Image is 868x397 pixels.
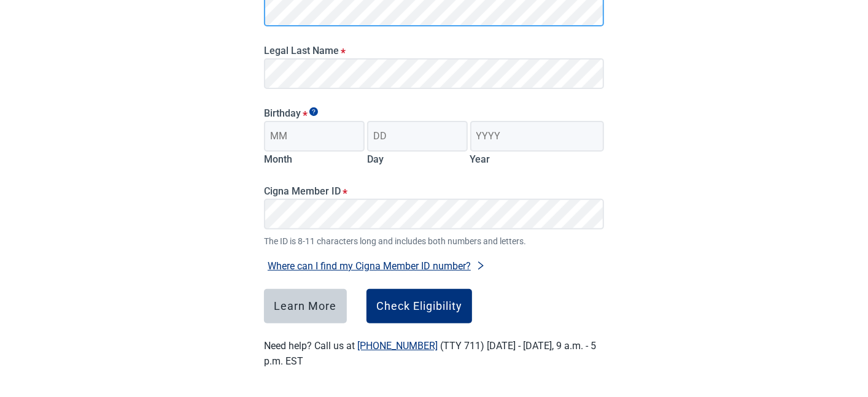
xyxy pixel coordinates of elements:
span: Show tooltip [309,107,318,116]
input: Birth month [264,121,365,152]
label: Day [367,153,384,165]
div: Check Eligibility [376,300,462,312]
label: Legal Last Name [264,45,604,56]
a: [PHONE_NUMBER] [357,340,438,352]
button: Learn More [264,289,347,323]
input: Birth year [470,121,604,152]
button: Check Eligibility [366,289,472,323]
div: Learn More [274,300,337,312]
span: The ID is 8-11 characters long and includes both numbers and letters. [264,234,604,248]
span: right [476,261,486,271]
input: Birth day [367,121,468,152]
label: Cigna Member ID [264,185,604,197]
label: Month [264,153,292,165]
label: Need help? Call us at (TTY 711) [DATE] - [DATE], 9 a.m. - 5 p.m. EST [264,340,596,367]
label: Year [470,153,490,165]
legend: Birthday [264,107,604,119]
button: Where can I find my Cigna Member ID number? [264,258,489,274]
